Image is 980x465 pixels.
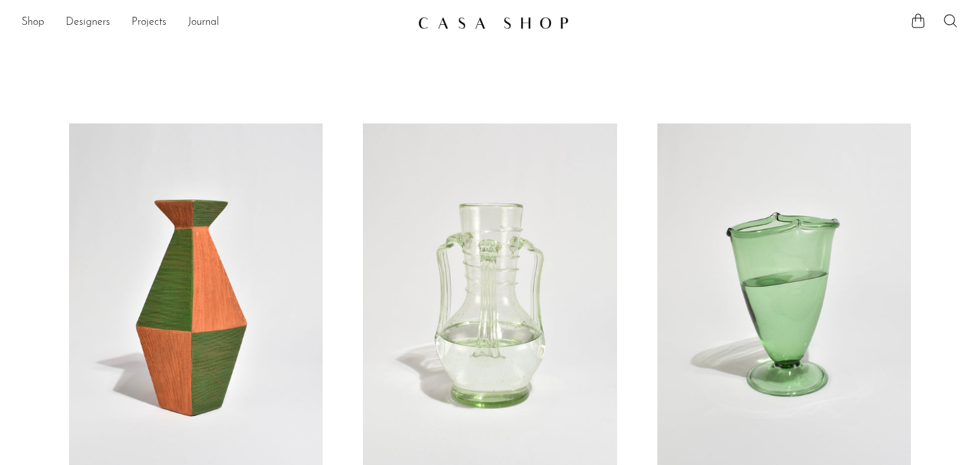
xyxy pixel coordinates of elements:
[21,14,44,32] a: Shop
[21,11,407,34] ul: NEW HEADER MENU
[188,14,219,32] a: Journal
[131,14,166,32] a: Projects
[21,11,407,34] nav: Desktop navigation
[66,14,110,32] a: Designers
